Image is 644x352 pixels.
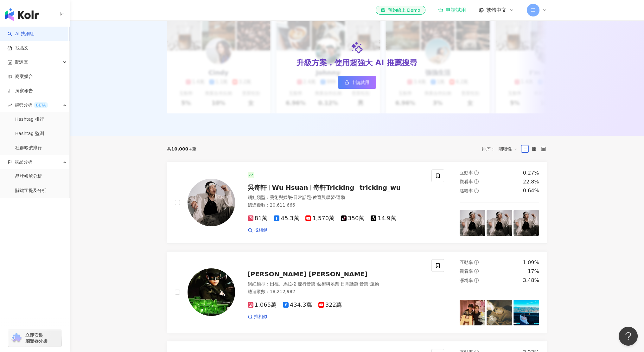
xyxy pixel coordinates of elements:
[15,155,32,169] span: 競品分析
[171,146,192,151] span: 10,000+
[248,202,424,208] div: 總追蹤數 ： 20,611,666
[8,31,34,37] a: searchAI 找網紅
[460,170,473,175] span: 互動率
[460,210,485,236] img: post-image
[360,281,368,286] span: 音樂
[338,76,376,89] a: 申請試用
[358,281,360,286] span: ·
[248,281,424,287] div: 網紅類型 ：
[474,260,479,265] span: question-circle
[34,102,48,108] div: BETA
[487,210,512,236] img: post-image
[313,184,354,191] span: 奇軒Tricking
[311,195,312,200] span: ·
[317,281,339,286] span: 藝術與娛樂
[248,227,267,234] a: 找相似
[460,179,473,184] span: 觀看率
[523,170,539,176] div: 0.27%
[486,7,507,14] span: 繁體中文
[474,170,479,175] span: question-circle
[370,281,379,286] span: 運動
[619,327,638,346] iframe: Help Scout Beacon - Open
[296,281,298,286] span: ·
[312,195,335,200] span: 教育與學習
[460,260,473,265] span: 互動率
[8,330,61,347] a: chrome extension立即安裝 瀏覽器外掛
[15,188,46,194] a: 關鍵字提及分析
[316,281,317,286] span: ·
[8,45,29,51] a: 找貼文
[248,302,277,308] span: 1,065萬
[296,58,417,68] div: 升級方案，使用超強大 AI 推薦搜尋
[513,210,539,236] img: post-image
[248,195,424,201] div: 網紅類型 ：
[335,195,336,200] span: ·
[293,195,311,200] span: 日常話題
[523,187,539,194] div: 0.64%
[272,184,308,191] span: Wu Hsuan
[460,269,473,274] span: 觀看率
[460,278,473,283] span: 漲粉率
[188,268,235,316] img: KOL Avatar
[167,251,547,333] a: KOL Avatar[PERSON_NAME] [PERSON_NAME]網紅類型：田徑、馬拉松·流行音樂·藝術與娛樂·日常話題·音樂·運動總追蹤數：18,212,9821,065萬434.3萬...
[8,88,33,94] a: 洞察報告
[248,314,267,320] a: 找相似
[376,6,425,15] a: 預約線上 Demo
[248,184,267,191] span: 吳奇軒
[474,179,479,184] span: question-circle
[283,302,312,308] span: 434.3萬
[10,333,22,343] img: chrome extension
[254,227,267,234] span: 找相似
[513,300,539,325] img: post-image
[292,195,293,200] span: ·
[274,215,299,222] span: 45.3萬
[298,281,316,286] span: 流行音樂
[248,289,424,295] div: 總追蹤數 ： 18,212,982
[341,215,364,222] span: 350萬
[305,215,335,222] span: 1,570萬
[438,7,466,13] a: 申請試用
[15,145,42,151] a: 社群帳號排行
[381,7,420,13] div: 預約線上 Demo
[167,146,197,151] div: 共 筆
[254,314,267,320] span: 找相似
[360,184,401,191] span: tricking_wu
[15,173,42,180] a: 品牌帳號分析
[482,144,521,154] div: 排序：
[460,188,473,193] span: 漲粉率
[341,281,358,286] span: 日常話題
[523,277,539,284] div: 3.48%
[167,162,547,244] a: KOL Avatar吳奇軒Wu Hsuan奇軒Trickingtricking_wu網紅類型：藝術與娛樂·日常話題·教育與學習·運動總追蹤數：20,611,66681萬45.3萬1,570萬35...
[8,103,12,107] span: rise
[270,281,296,286] span: 田徑、馬拉松
[474,269,479,273] span: question-circle
[15,98,48,112] span: 趨勢分析
[487,300,512,325] img: post-image
[336,195,345,200] span: 運動
[460,300,485,325] img: post-image
[15,116,44,123] a: Hashtag 排行
[499,144,518,154] span: 關聯性
[248,270,368,278] span: [PERSON_NAME] [PERSON_NAME]
[5,8,39,21] img: logo
[368,281,370,286] span: ·
[8,74,33,80] a: 商案媒合
[248,215,268,222] span: 81萬
[523,178,539,185] div: 22.8%
[531,7,535,14] span: 工
[352,80,369,85] span: 申請試用
[474,278,479,283] span: question-circle
[15,55,28,69] span: 資源庫
[188,179,235,226] img: KOL Avatar
[270,195,292,200] span: 藝術與娛樂
[318,302,342,308] span: 322萬
[371,215,396,222] span: 14.9萬
[25,332,48,344] span: 立即安裝 瀏覽器外掛
[528,268,539,275] div: 17%
[523,259,539,266] div: 1.09%
[339,281,340,286] span: ·
[474,189,479,193] span: question-circle
[15,131,44,137] a: Hashtag 監測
